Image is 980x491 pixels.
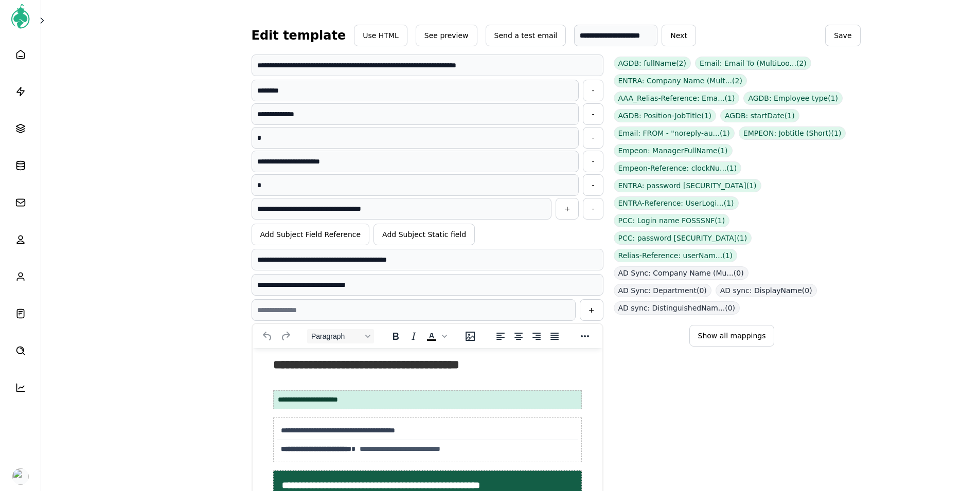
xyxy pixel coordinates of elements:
[564,204,571,214] span: +
[618,146,728,156] span: Empeon: ManagerFullName ( 1 )
[592,85,594,96] span: -
[382,229,466,240] span: Add Subject Static field
[423,329,449,343] div: Text color Black
[720,285,812,296] span: AD sync: DisplayName ( 0 )
[618,199,724,207] span: ENTRA-Reference: UserLogin
[252,25,861,46] h3: Edit template
[618,198,734,208] span: ( 1 )
[592,133,594,143] span: -
[618,58,686,68] span: AGDB: fullName ( 2 )
[373,224,475,245] button: Add Subject Static field
[546,329,563,343] button: Justify
[583,198,603,220] button: -
[618,94,725,102] span: AAA_Relias-Reference: Email
[618,163,737,173] span: ( 1 )
[618,128,730,138] span: ( 1 )
[583,151,603,172] button: -
[748,93,838,103] span: AGDB: Employee type ( 1 )
[834,30,851,41] span: Save
[618,304,725,312] span: AD sync: DistinguishedName (Static)
[405,329,422,343] button: Italic
[618,269,734,277] span: AD Sync: Company Name (Multi Lookup Table)
[592,156,594,167] span: -
[494,30,558,41] span: Send a test email
[618,77,732,85] span: ENTRA: Company Name (Multi Lookup Table)
[592,180,594,190] span: -
[618,268,744,278] span: ( 0 )
[618,234,737,242] span: PCC: password (Welcome2HVHC!)
[583,174,603,196] button: -
[8,4,33,29] img: AccessGenie Logo
[700,58,807,68] span: ( 2 )
[618,76,742,86] span: ( 2 )
[492,329,509,343] button: Align left
[583,127,603,149] button: -
[618,251,723,260] span: Relias-Reference: userName
[618,93,735,103] span: ( 1 )
[725,111,795,121] span: AGDB: startDate ( 1 )
[363,30,399,41] span: Use HTML
[743,128,842,138] span: EMPEON: Jobtitle (Short) ( 1 )
[307,329,374,343] button: Block Paragraph
[259,329,276,343] button: Undo
[592,109,594,119] span: -
[589,305,595,315] span: +
[387,329,404,343] button: Bold
[592,204,594,214] span: -
[618,303,736,313] span: ( 0 )
[260,229,361,240] span: Add Subject Field Reference
[277,329,294,343] button: Redo
[670,30,687,41] span: Next
[556,198,579,220] button: +
[618,285,707,296] span: AD Sync: Department ( 0 )
[618,233,747,243] span: ( 1 )
[580,299,603,321] button: +
[252,224,370,245] button: Add Subject Field Reference
[662,25,696,46] button: Next
[311,332,362,340] span: Paragraph
[618,215,725,226] span: PCC: Login name FOSSSNF ( 1 )
[698,331,766,341] span: Show all mappings
[618,164,727,172] span: Empeon-Reference: clockNumber
[618,181,746,190] span: ENTRA: password (Context1!)
[618,250,733,261] span: ( 1 )
[825,25,860,46] button: Save
[576,329,594,343] button: Reveal or hide additional toolbar items
[354,25,407,46] button: Use HTML
[583,80,603,101] button: -
[416,25,477,46] button: See preview
[689,325,775,347] button: Show all mappings
[424,30,469,41] span: See preview
[528,329,545,343] button: Align right
[510,329,527,343] button: Align center
[618,111,712,121] span: AGDB: Position-JobTitle ( 1 )
[618,129,720,137] span: Email: FROM - "noreply-automation@accessgenie.com"
[583,103,603,125] button: -
[700,59,796,67] span: Email: Email To (MultiLookupTable)
[618,180,757,191] span: ( 1 )
[486,25,566,46] button: Send a test email
[461,329,479,343] button: Insert/edit image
